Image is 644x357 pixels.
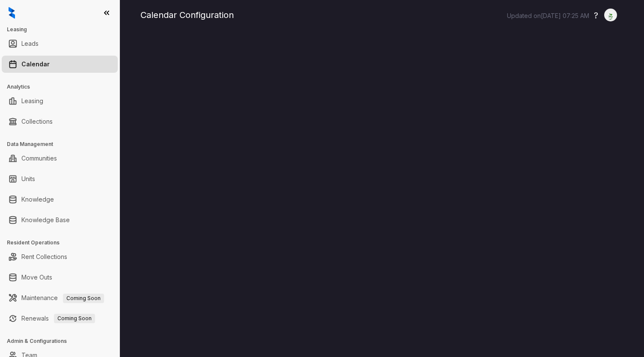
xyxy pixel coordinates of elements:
img: logo [9,7,15,19]
a: Rent Collections [21,248,67,265]
li: Collections [2,113,118,130]
span: Coming Soon [63,294,104,303]
li: Knowledge [2,191,118,208]
h3: Analytics [7,83,119,91]
a: Calendar [21,56,50,73]
a: Leasing [21,92,43,110]
a: Knowledge Base [21,211,70,229]
li: Calendar [2,56,118,73]
li: Leads [2,35,118,52]
h3: Data Management [7,140,119,148]
li: Move Outs [2,269,118,286]
li: Leasing [2,92,118,110]
li: Units [2,170,118,187]
a: Units [21,170,35,187]
span: Coming Soon [54,314,95,323]
div: Calendar Configuration [140,9,623,21]
a: Collections [21,113,53,130]
li: Renewals [2,310,118,327]
h3: Leasing [7,26,119,33]
li: Maintenance [2,289,118,306]
iframe: retool [140,34,623,357]
img: UserAvatar [605,11,617,20]
a: Move Outs [21,269,52,286]
a: RenewalsComing Soon [21,310,95,327]
p: Updated on [DATE] 07:25 AM [507,12,589,20]
li: Communities [2,150,118,167]
a: Leads [21,35,39,52]
li: Knowledge Base [2,211,118,229]
h3: Admin & Configurations [7,337,119,345]
li: Rent Collections [2,248,118,265]
a: Communities [21,150,57,167]
button: ? [594,9,598,22]
a: Knowledge [21,191,54,208]
h3: Resident Operations [7,239,119,247]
